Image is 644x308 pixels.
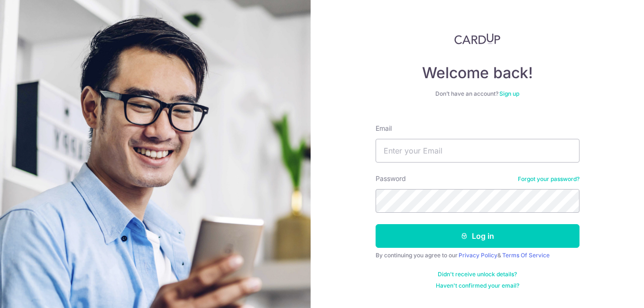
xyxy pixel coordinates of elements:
label: Password [376,174,406,183]
input: Enter your Email [376,139,580,163]
a: Haven't confirmed your email? [436,282,519,290]
a: Privacy Policy [459,252,497,259]
h4: Welcome back! [376,63,580,82]
a: Forgot your password? [518,175,580,183]
div: Don’t have an account? [376,90,580,98]
a: Terms Of Service [502,252,550,259]
label: Email [376,124,392,133]
button: Log in [376,224,580,248]
a: Didn't receive unlock details? [438,271,517,278]
a: Sign up [499,90,519,97]
div: By continuing you agree to our & [376,252,580,259]
img: CardUp Logo [454,33,501,45]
